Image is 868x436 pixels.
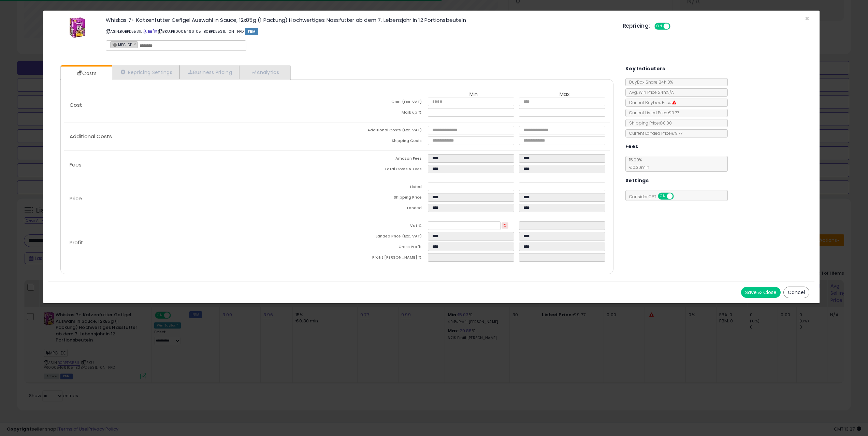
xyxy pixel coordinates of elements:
[626,164,649,170] span: €0.30 min
[626,79,673,85] span: BuyBox Share 24h: 0%
[337,193,428,204] td: Shipping Price
[626,130,682,136] span: Current Landed Price: €9.77
[625,142,638,151] h5: Fees
[669,24,680,29] span: OFF
[625,176,649,185] h5: Settings
[626,100,676,105] span: Current Buybox Price:
[112,65,179,79] a: Repricing Settings
[111,42,132,47] span: MPC-DE
[61,67,111,80] a: Costs
[626,89,674,95] span: Avg. Win Price 24h: N/A
[337,221,428,232] td: Vat %
[148,29,152,34] a: All offer listings
[337,253,428,264] td: Profit [PERSON_NAME] %
[655,24,664,29] span: ON
[626,120,672,126] span: Shipping Price: €0.00
[64,196,337,201] p: Price
[623,23,650,29] h5: Repricing:
[337,108,428,119] td: Mark up %
[337,126,428,136] td: Additional Costs (Exc. VAT)
[239,65,290,79] a: Analytics
[337,243,428,253] td: Gross Profit
[337,98,428,108] td: Cost (Exc. VAT)
[64,162,337,168] p: Fees
[626,110,679,116] span: Current Listed Price: €9.77
[625,64,665,73] h5: Key Indicators
[64,134,337,139] p: Additional Costs
[672,101,676,105] i: Suppressed Buy Box
[337,232,428,243] td: Landed Price (Exc. VAT)
[64,102,337,108] p: Cost
[783,287,809,298] button: Cancel
[64,240,337,245] p: Profit
[337,165,428,175] td: Total Costs & Fees
[179,65,239,79] a: Business Pricing
[153,29,157,34] a: Your listing only
[519,91,610,98] th: Max
[659,193,667,199] span: ON
[626,194,683,200] span: Consider CPT:
[337,183,428,193] td: Listed
[337,204,428,214] td: Landed
[741,287,781,298] button: Save & Close
[133,41,138,47] a: ×
[70,17,85,38] img: 51QoUmtn6sL._SL60_.jpg
[428,91,519,98] th: Min
[245,28,259,35] span: FBM
[106,26,612,37] p: ASIN: B0BPD5531L | SKU: PR0005466105_B0BPD5531L_0N_FPD
[337,136,428,147] td: Shipping Costs
[106,17,612,23] h3: Whiskas 7+ Katzenfutter Geflgel Auswahl in Sauce, 12x85g (1 Packung) Hochwertiges Nassfutter ab d...
[626,157,649,170] span: 15.00 %
[337,154,428,165] td: Amazon Fees
[672,193,683,199] span: OFF
[143,29,147,34] a: BuyBox page
[805,14,809,24] span: ×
